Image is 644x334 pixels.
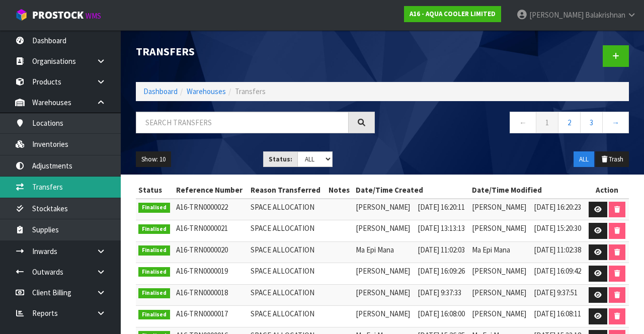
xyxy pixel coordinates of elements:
[138,245,170,256] span: Finalised
[595,151,629,168] button: Trash
[531,284,586,306] td: [DATE] 9:37:51
[174,182,248,198] th: Reference Number
[585,10,625,20] span: Balakrishnan
[353,284,415,306] td: [PERSON_NAME]
[353,182,469,198] th: Date/Time Created
[574,151,594,168] button: ALL
[143,87,178,96] a: Dashboard
[415,199,469,220] td: [DATE] 16:20:11
[326,182,353,198] th: Notes
[136,112,349,133] input: Search transfers
[248,284,326,306] td: SPACE ALLOCATION
[248,263,326,285] td: SPACE ALLOCATION
[353,241,415,263] td: Ma Epi Mana
[353,306,415,327] td: [PERSON_NAME]
[410,10,496,18] strong: A16 - AQUA COOLER LIMITED
[404,6,501,22] a: A16 - AQUA COOLER LIMITED
[531,263,586,285] td: [DATE] 16:09:42
[187,87,226,96] a: Warehouses
[138,203,170,213] span: Finalised
[15,9,28,21] img: cube-alt.png
[529,10,584,20] span: [PERSON_NAME]
[174,263,248,285] td: A16-TRN0000019
[536,112,558,133] a: 1
[415,241,469,263] td: [DATE] 11:02:03
[353,199,415,220] td: [PERSON_NAME]
[248,199,326,220] td: SPACE ALLOCATION
[86,11,101,21] small: WMS
[586,182,629,198] th: Action
[136,182,174,198] th: Status
[138,288,170,298] span: Finalised
[531,220,586,242] td: [DATE] 15:20:30
[415,306,469,327] td: [DATE] 16:08:00
[138,224,170,234] span: Finalised
[469,284,531,306] td: [PERSON_NAME]
[138,310,170,320] span: Finalised
[235,87,266,96] span: Transfers
[415,220,469,242] td: [DATE] 13:13:13
[353,220,415,242] td: [PERSON_NAME]
[136,151,171,168] button: Show: 10
[469,306,531,327] td: [PERSON_NAME]
[269,155,292,163] strong: Status:
[531,199,586,220] td: [DATE] 16:20:23
[415,284,469,306] td: [DATE] 9:37:33
[469,199,531,220] td: [PERSON_NAME]
[138,267,170,277] span: Finalised
[174,220,248,242] td: A16-TRN0000021
[558,112,581,133] a: 2
[353,263,415,285] td: [PERSON_NAME]
[390,112,629,136] nav: Page navigation
[136,45,375,57] h1: Transfers
[248,220,326,242] td: SPACE ALLOCATION
[174,306,248,327] td: A16-TRN0000017
[174,241,248,263] td: A16-TRN0000020
[248,182,326,198] th: Reason Transferred
[248,306,326,327] td: SPACE ALLOCATION
[248,241,326,263] td: SPACE ALLOCATION
[602,112,629,133] a: →
[174,199,248,220] td: A16-TRN0000022
[469,241,531,263] td: Ma Epi Mana
[531,241,586,263] td: [DATE] 11:02:38
[469,182,586,198] th: Date/Time Modified
[531,306,586,327] td: [DATE] 16:08:11
[580,112,603,133] a: 3
[510,112,536,133] a: ←
[415,263,469,285] td: [DATE] 16:09:26
[469,220,531,242] td: [PERSON_NAME]
[469,263,531,285] td: [PERSON_NAME]
[174,284,248,306] td: A16-TRN0000018
[32,9,84,22] span: ProStock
